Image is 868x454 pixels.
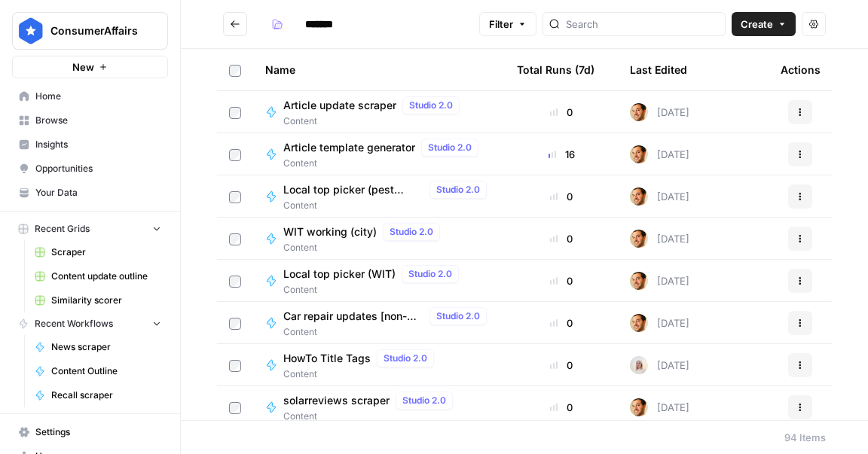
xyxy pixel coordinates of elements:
span: Local top picker (WIT) [283,267,396,282]
span: Recent Workflows [35,317,113,331]
span: Car repair updates [non-specific year model] [283,309,423,324]
img: 7dkj40nmz46gsh6f912s7bk0kz0q [630,398,648,416]
a: Browse [12,108,168,133]
a: Similarity scorer [28,288,168,312]
span: Opportunities [35,162,161,175]
span: Article update scraper [283,98,396,113]
div: 0 [517,189,606,204]
span: Settings [35,425,161,439]
div: 0 [517,105,606,120]
button: Filter [479,12,536,36]
div: Name [265,49,493,90]
a: Opportunities [12,157,168,181]
span: Studio 2.0 [408,267,452,281]
a: Car repair updates [non-specific year model]Studio 2.0Content [265,307,493,339]
div: 0 [517,273,606,288]
span: Recent Grids [35,222,90,236]
img: 7dkj40nmz46gsh6f912s7bk0kz0q [630,272,648,290]
a: Local top picker (pest control)Studio 2.0Content [265,181,493,212]
span: Studio 2.0 [384,352,427,365]
a: Settings [12,420,168,444]
span: Create [741,17,773,32]
div: [DATE] [630,145,689,163]
span: Studio 2.0 [409,99,453,112]
span: Content [283,199,493,212]
div: Total Runs (7d) [517,49,594,90]
span: News scraper [51,340,161,354]
span: Article template generator [283,140,415,155]
span: Content [283,157,484,170]
span: Content [283,410,459,423]
span: HowTo Title Tags [283,351,371,366]
span: Recall scraper [51,388,161,402]
span: Studio 2.0 [436,309,480,323]
div: 0 [517,358,606,373]
span: Content [283,367,440,381]
div: [DATE] [630,398,689,416]
div: [DATE] [630,103,689,121]
div: 16 [517,147,606,162]
span: Similarity scorer [51,294,161,307]
img: 7dkj40nmz46gsh6f912s7bk0kz0q [630,145,648,163]
span: Content [283,325,493,339]
div: [DATE] [630,230,689,248]
a: Content Outline [28,359,168,383]
button: Create [732,12,796,36]
span: Studio 2.0 [428,141,472,154]
div: 94 Items [784,430,826,445]
div: 0 [517,231,606,246]
a: Content update outline [28,264,168,288]
div: 0 [517,315,606,331]
button: Workspace: ConsumerAffairs [12,12,168,50]
span: Content update outline [51,270,161,283]
a: Recall scraper [28,383,168,407]
a: Your Data [12,181,168,205]
span: ConsumerAffairs [50,23,142,38]
img: ConsumerAffairs Logo [17,17,44,44]
input: Search [566,17,719,32]
div: [DATE] [630,187,689,206]
img: 7dkj40nmz46gsh6f912s7bk0kz0q [630,314,648,332]
div: Actions [781,49,821,90]
div: [DATE] [630,272,689,290]
img: 7dkj40nmz46gsh6f912s7bk0kz0q [630,187,648,206]
button: Recent Grids [12,218,168,240]
span: Studio 2.0 [402,394,446,407]
img: 7dkj40nmz46gsh6f912s7bk0kz0q [630,103,648,121]
div: Last Edited [630,49,687,90]
a: Local top picker (WIT)Studio 2.0Content [265,265,493,297]
img: 7dkj40nmz46gsh6f912s7bk0kz0q [630,230,648,248]
div: [DATE] [630,314,689,332]
span: Scraper [51,245,161,259]
span: Your Data [35,186,161,200]
span: Filter [489,17,513,32]
a: News scraper [28,335,168,359]
span: Browse [35,114,161,127]
span: Local top picker (pest control) [283,182,423,197]
a: WIT working (city)Studio 2.0Content [265,223,493,254]
div: 0 [517,400,606,415]
a: Article template generatorStudio 2.0Content [265,139,493,170]
span: Studio 2.0 [436,183,480,197]
button: Recent Workflows [12,312,168,335]
span: Content [283,114,466,128]
div: [DATE] [630,356,689,374]
span: Home [35,90,161,103]
a: solarreviews scraperStudio 2.0Content [265,392,493,423]
button: New [12,56,168,78]
a: HowTo Title TagsStudio 2.0Content [265,349,493,381]
span: Content Outline [51,364,161,378]
a: Scraper [28,240,168,264]
span: Studio 2.0 [390,225,433,239]
span: New [72,59,94,75]
button: Go back [223,12,247,36]
span: Insights [35,138,161,151]
img: zwguj5jwkkbq1cglcxd91g6sxmyw [630,356,648,374]
a: Home [12,84,168,108]
a: Insights [12,133,168,157]
span: Content [283,241,446,254]
span: Content [283,283,465,297]
a: Article update scraperStudio 2.0Content [265,96,493,128]
span: solarreviews scraper [283,393,390,408]
span: WIT working (city) [283,224,377,239]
